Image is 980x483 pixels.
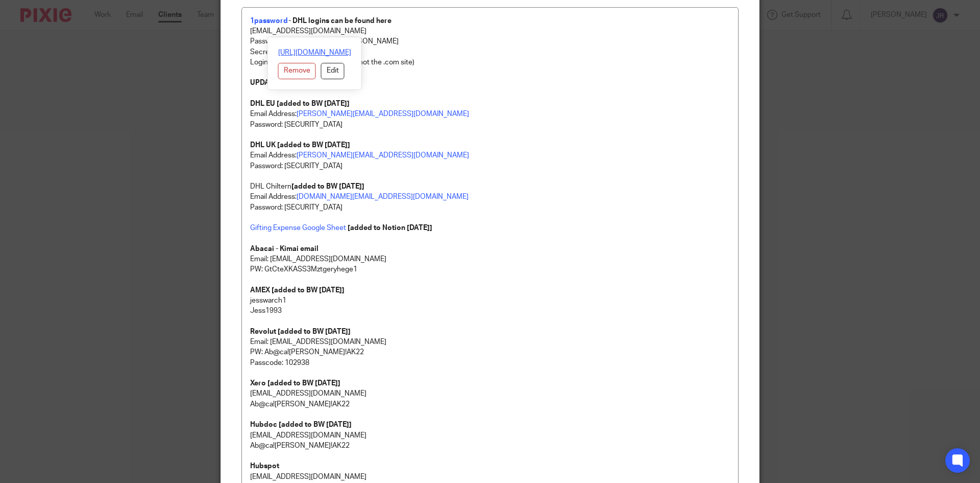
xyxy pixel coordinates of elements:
[250,399,730,409] p: Ab@ca![PERSON_NAME]!AK22
[291,183,364,190] strong: [added to BW [DATE]]
[250,150,730,202] p: Email Address: Password: [SECURITY_DATA] DHL Chiltern Email Address:
[250,421,277,428] strong: Hubdoc
[250,472,730,482] p: [EMAIL_ADDRESS][DOMAIN_NAME]
[297,193,469,200] a: [DOMAIN_NAME][EMAIL_ADDRESS][DOMAIN_NAME]
[250,347,730,357] p: PW: Ab@ca![PERSON_NAME]!AK22
[279,421,352,428] strong: [added to BW [DATE]]
[250,287,345,294] strong: AMEX [added to BW [DATE]]
[250,295,730,306] p: jesswarch1
[277,142,350,149] strong: [added to BW [DATE]]
[250,120,730,130] p: Password: [SECURITY_DATA]
[250,254,730,264] p: Email: [EMAIL_ADDRESS][DOMAIN_NAME]
[250,327,730,348] p: Email: [EMAIL_ADDRESS][DOMAIN_NAME]
[250,79,352,86] strong: UPDATED DHL Logins ([DATE])
[288,17,391,25] strong: - DHL logins can be found here
[267,380,340,387] strong: [added to BW [DATE]]
[250,358,730,368] p: Passcode: 102938
[297,110,469,118] a: [PERSON_NAME][EMAIL_ADDRESS][DOMAIN_NAME]
[250,26,730,36] p: [EMAIL_ADDRESS][DOMAIN_NAME]
[250,57,730,67] p: Login must be on the .eu site (and not the .com site)
[250,100,350,107] strong: DHL EU [added to BW [DATE]]
[250,17,288,25] a: 1password
[250,109,730,119] p: Email Address:
[250,430,730,441] p: [EMAIL_ADDRESS][DOMAIN_NAME]
[250,441,730,451] p: Ab@ca![PERSON_NAME]!AK22
[250,47,730,57] p: Secret Key: [ENCRYPTION_KEY]
[250,380,266,387] strong: Xero
[250,306,730,316] p: Jess1993
[250,202,730,213] p: Password: [SECURITY_DATA]
[250,463,279,470] strong: Hubspot
[250,36,730,47] p: Password: [SECURITY_DATA][PERSON_NAME]
[297,152,469,159] a: [PERSON_NAME][EMAIL_ADDRESS][DOMAIN_NAME]
[321,63,345,79] button: Edit
[250,245,318,252] strong: Abacai - Kimai email
[278,63,316,79] button: Remove
[250,224,346,232] a: Gifting Expense Google Sheet
[348,224,432,232] strong: [added to Notion [DATE]]
[250,328,351,335] strong: Revolut [added to BW [DATE]]
[250,388,730,399] p: [EMAIL_ADDRESS][DOMAIN_NAME]
[250,264,730,274] p: PW: GtCteXKASS3Mztgeryhege1
[250,142,276,149] strong: DHL UK
[278,48,351,58] a: [URL][DOMAIN_NAME]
